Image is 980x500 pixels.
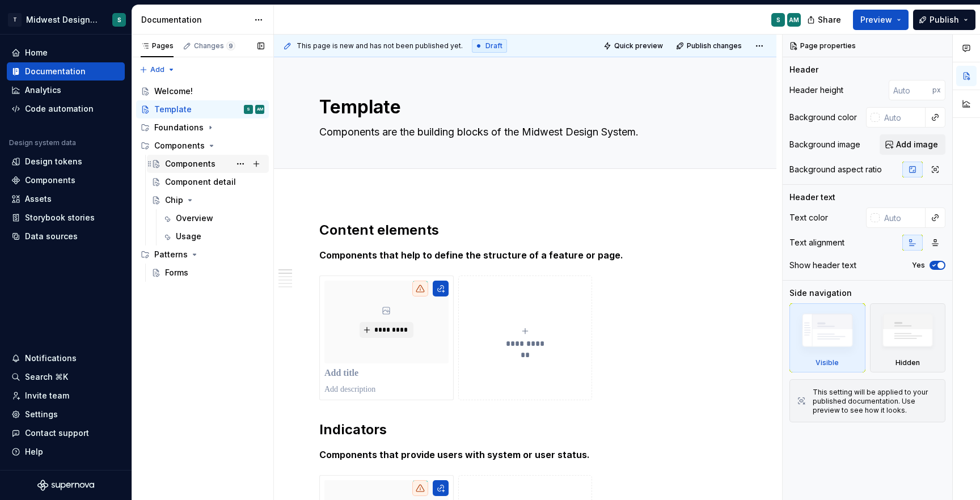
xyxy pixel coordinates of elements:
a: Data sources [7,227,125,245]
strong: Components that help to define the structure of a feature or page. [319,249,623,261]
div: Data sources [25,231,78,242]
div: Patterns [154,249,188,260]
div: Background color [789,112,857,123]
div: Show header text [789,260,856,271]
a: Component detail [147,173,269,191]
div: Forms [165,267,188,278]
div: Hidden [895,358,920,367]
div: Side navigation [789,287,852,299]
div: S [776,15,780,24]
span: 9 [226,41,235,50]
div: Components [136,137,269,155]
div: Analytics [25,84,61,96]
div: T [8,13,22,27]
span: Publish [930,14,959,26]
div: Chip [165,194,183,206]
div: Design tokens [25,156,82,167]
textarea: Template [317,94,729,121]
div: Text color [789,212,828,223]
span: Publish changes [687,41,742,50]
div: Component detail [165,176,236,188]
span: Add image [896,139,938,150]
a: Overview [158,209,269,227]
div: Overview [176,213,213,224]
div: Code automation [25,103,94,115]
a: Documentation [7,62,125,80]
a: Code automation [7,100,125,118]
div: Background image [789,139,860,150]
a: Chip [147,191,269,209]
div: Header height [789,84,843,96]
button: Add [136,62,179,78]
button: Publish [913,10,975,30]
a: Home [7,44,125,62]
div: Hidden [870,303,946,372]
h2: Content elements [319,221,731,239]
div: Text alignment [789,237,844,248]
div: Midwest Design System [26,14,99,26]
div: Header text [789,192,835,203]
div: Settings [25,409,58,420]
div: Page tree [136,82,269,282]
div: Components [154,140,205,151]
span: Quick preview [614,41,663,50]
div: Components [25,175,75,186]
div: Home [25,47,48,58]
span: Draft [485,41,502,50]
input: Auto [880,107,926,128]
div: Changes [194,41,235,50]
div: AM [257,104,263,115]
div: S [117,15,121,24]
a: Components [7,171,125,189]
button: Publish changes [673,38,747,54]
div: Header [789,64,818,75]
span: Add [150,65,164,74]
div: Patterns [136,245,269,264]
div: Documentation [25,66,86,77]
button: Share [801,10,848,30]
div: This setting will be applied to your published documentation. Use preview to see how it looks. [813,388,938,415]
span: This page is new and has not been published yet. [297,41,463,50]
div: S [247,104,250,115]
a: Design tokens [7,152,125,171]
button: Contact support [7,424,125,442]
a: Assets [7,190,125,208]
span: Preview [860,14,892,26]
input: Auto [889,80,932,100]
a: Forms [147,264,269,282]
button: Preview [853,10,909,30]
div: Contact support [25,427,89,439]
div: Invite team [25,390,69,401]
div: AM [789,15,799,24]
textarea: Components are the building blocks of the Midwest Design System. [317,123,729,141]
div: Welcome! [154,86,193,97]
div: Storybook stories [25,212,95,223]
svg: Supernova Logo [37,480,94,491]
div: Pages [141,41,174,50]
label: Yes [912,261,925,270]
div: Components [165,158,216,170]
h2: Indicators [319,421,731,439]
button: TMidwest Design SystemS [2,7,129,32]
button: Search ⌘K [7,368,125,386]
div: Usage [176,231,201,242]
div: Foundations [154,122,204,133]
div: Notifications [25,353,77,364]
a: Storybook stories [7,209,125,227]
a: Analytics [7,81,125,99]
div: Foundations [136,118,269,137]
a: Welcome! [136,82,269,100]
a: Settings [7,405,125,423]
a: Usage [158,227,269,245]
div: Visible [816,358,839,367]
div: Assets [25,193,52,205]
input: Auto [880,207,926,228]
strong: Components that provide users with system or user status. [319,449,590,460]
div: Template [154,104,192,115]
div: Background aspect ratio [789,164,882,175]
button: Help [7,443,125,461]
div: Design system data [9,138,76,147]
p: px [932,86,941,95]
div: Search ⌘K [25,371,68,383]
